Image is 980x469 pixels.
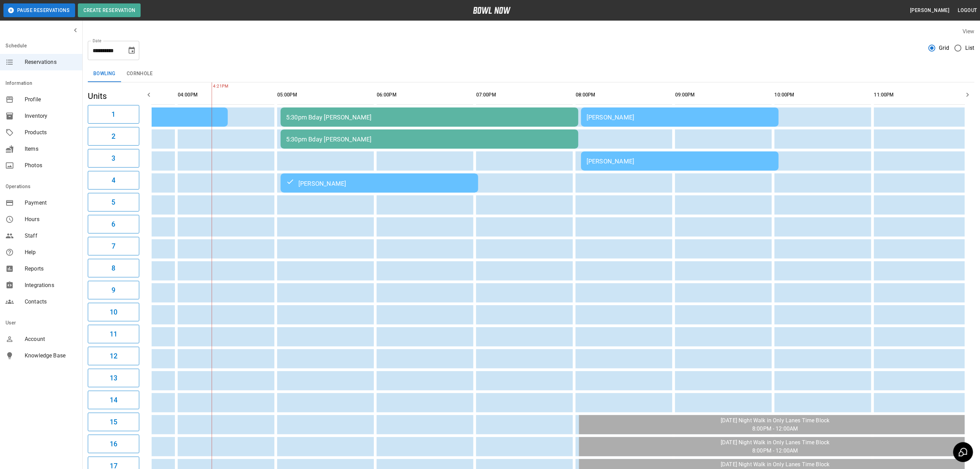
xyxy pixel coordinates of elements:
button: Choose date, selected date is Aug 30, 2025 [125,44,139,57]
span: Items [25,145,77,153]
span: 4:21PM [212,83,213,90]
span: Grid [939,44,949,52]
span: Photos [25,161,77,170]
span: Help [25,248,77,256]
button: 13 [88,369,139,387]
h6: 1 [111,109,115,120]
button: 16 [88,435,139,453]
span: List [965,44,975,52]
h6: 16 [110,438,117,449]
span: Reservations [25,58,77,66]
span: Hours [25,215,77,224]
h6: 2 [111,131,115,142]
button: 8 [88,259,139,277]
h6: 14 [110,394,117,405]
button: 10 [88,303,139,321]
h6: 15 [110,416,117,427]
button: 2 [88,127,139,146]
button: 12 [88,347,139,365]
h6: 9 [111,285,115,296]
div: [PERSON_NAME] [587,114,773,121]
span: Reports [25,265,77,273]
button: 15 [88,413,139,431]
div: [PERSON_NAME] [286,179,473,187]
h6: 8 [111,263,115,274]
span: Contacts [25,298,77,306]
button: 7 [88,237,139,255]
span: Staff [25,232,77,240]
h6: 13 [110,373,117,384]
label: View [963,28,975,35]
h5: Units [88,91,139,102]
button: 9 [88,281,139,299]
button: Bowling [88,66,121,82]
button: 3 [88,149,139,168]
img: logo [473,7,511,14]
h6: 5 [111,197,115,208]
button: [PERSON_NAME] [907,4,952,17]
span: Inventory [25,112,77,120]
button: Logout [955,4,980,17]
span: Products [25,128,77,137]
button: 11 [88,325,139,343]
h6: 3 [111,153,115,164]
button: Cornhole [121,66,158,82]
h6: 10 [110,307,117,318]
span: Profile [25,95,77,104]
button: 1 [88,105,139,124]
div: 5:30pm Bday [PERSON_NAME] [286,136,573,143]
span: Payment [25,199,77,207]
h6: 6 [111,219,115,230]
button: Pause Reservations [3,3,75,17]
div: [PERSON_NAME] [587,158,773,165]
button: 4 [88,171,139,190]
div: inventory tabs [88,66,975,82]
h6: 4 [111,175,115,186]
button: 14 [88,391,139,409]
div: 5:30pm Bday [PERSON_NAME] [286,114,573,121]
h6: 7 [111,241,115,252]
h6: 11 [110,329,117,340]
button: 5 [88,193,139,211]
button: Create Reservation [78,3,141,17]
span: Knowledge Base [25,352,77,360]
span: Integrations [25,281,77,289]
span: Account [25,335,77,343]
button: 6 [88,215,139,233]
h6: 12 [110,351,117,362]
